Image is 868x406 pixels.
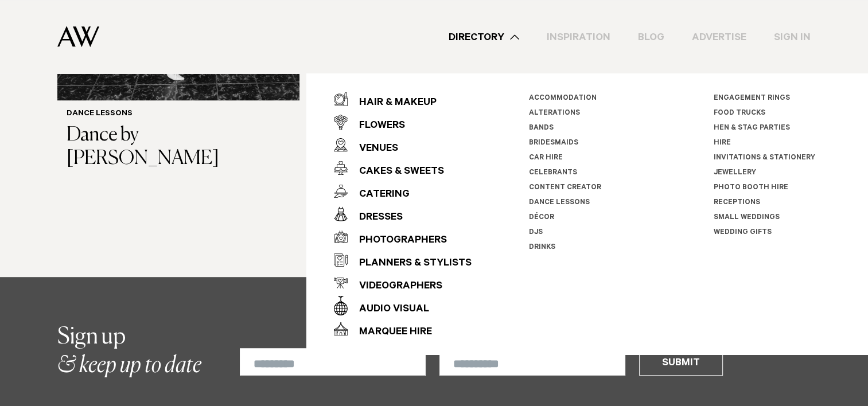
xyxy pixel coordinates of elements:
img: Auckland Weddings Logo [57,26,99,47]
a: Videographers [334,271,472,294]
div: Marquee Hire [348,321,432,344]
a: Directory [435,29,533,45]
a: Photographers [334,225,472,248]
a: Engagement Rings [714,95,790,103]
h6: Dance Lessons [67,110,290,119]
div: Planners & Stylists [348,252,472,275]
div: Venues [348,138,398,161]
div: Flowers [348,115,405,138]
a: Marquee Hire [334,317,472,340]
a: Accommodation [529,95,597,103]
a: Inspiration [533,29,624,45]
a: Bridesmaids [529,139,578,147]
a: Planners & Stylists [334,248,472,271]
h2: & keep up to date [57,323,201,380]
a: Flowers [334,111,472,134]
a: Content Creator [529,184,601,192]
a: Car Hire [529,154,563,162]
a: Celebrants [529,169,577,177]
a: Receptions [714,199,760,207]
a: Blog [624,29,678,45]
div: Audio Visual [348,298,429,321]
a: Cakes & Sweets [334,157,472,179]
a: Bands [529,124,554,132]
div: Catering [348,184,410,206]
div: Photographers [348,229,447,252]
a: Hire [714,139,731,147]
a: Jewellery [714,169,756,177]
a: Wedding Gifts [714,229,772,237]
a: Dresses [334,202,472,225]
span: Sign up [57,326,126,349]
a: Food Trucks [714,110,765,118]
a: DJs [529,229,543,237]
a: Décor [529,214,554,222]
a: Hen & Stag Parties [714,124,790,132]
a: Dance Lessons [529,199,590,207]
a: Alterations [529,110,580,118]
a: Drinks [529,244,555,252]
div: Hair & Makeup [348,92,437,115]
a: Advertise [678,29,760,45]
div: Videographers [348,275,442,298]
a: Catering [334,179,472,202]
a: Hair & Makeup [334,88,472,111]
a: Audio Visual [334,294,472,317]
a: Invitations & Stationery [714,154,815,162]
div: Cakes & Sweets [348,161,444,184]
div: Dresses [348,206,403,229]
a: Venues [334,134,472,157]
a: Small Weddings [714,214,780,222]
a: Sign In [760,29,824,45]
h3: Dance by [PERSON_NAME] [67,124,290,171]
button: Submit [639,348,723,376]
a: Photo Booth Hire [714,184,788,192]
